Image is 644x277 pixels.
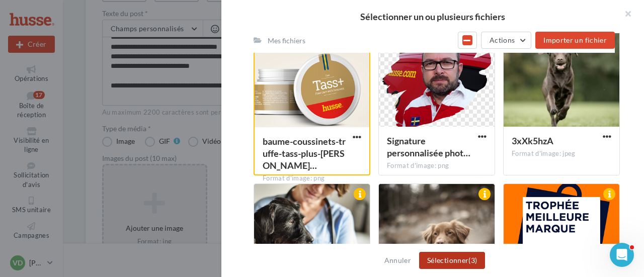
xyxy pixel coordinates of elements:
button: Sélectionner(3) [419,252,485,269]
div: Mes fichiers [268,36,305,46]
button: Annuler [380,254,415,266]
iframe: Intercom live chat [610,243,634,267]
span: (3) [468,256,477,264]
div: Format d'image: jpeg [512,149,611,158]
span: Actions [490,36,515,44]
div: Format d'image: png [263,174,361,183]
div: Format d'image: png [387,161,487,170]
span: baume-coussinets-truffe-tass-plus-husse2 [263,136,346,171]
button: Actions [481,32,531,49]
span: Signature personnalisée photos franchisés [387,135,470,158]
span: Importer un fichier [543,36,607,44]
button: Importer un fichier [535,32,615,49]
span: 3xXk5hzA [512,135,553,146]
h2: Sélectionner un ou plusieurs fichiers [237,12,628,21]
